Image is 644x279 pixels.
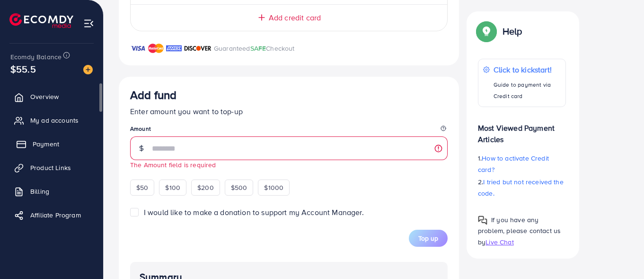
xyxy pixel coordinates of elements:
span: Affiliate Program [30,210,81,220]
a: Affiliate Program [7,206,96,225]
span: $100 [165,183,180,192]
img: brand [148,43,164,54]
iframe: Chat [604,236,637,272]
span: How to activate Credit card? [478,153,549,174]
button: Top up [409,230,448,247]
span: Overview [30,92,59,101]
span: $1000 [264,183,283,192]
span: I tried but not received the code. [478,177,564,198]
span: I would like to make a donation to support my Account Manager. [144,207,364,217]
a: My ad accounts [7,111,96,130]
legend: Amount [130,125,448,136]
p: Help [503,26,522,37]
small: The Amount field is required [130,160,216,169]
span: SAFE [250,44,266,53]
p: Click to kickstart! [494,64,561,75]
img: Popup guide [478,216,487,225]
p: 2. [478,176,566,199]
p: Most Viewed Payment Articles [478,115,566,145]
span: My ad accounts [30,116,79,125]
h3: Add fund [130,88,176,102]
span: Top up [418,234,438,243]
span: $50 [136,183,148,192]
span: Add credit card [269,12,321,23]
p: 1. [478,153,566,175]
span: $500 [231,183,247,192]
p: Enter amount you want to top-up [130,106,448,117]
img: brand [130,43,146,54]
a: Product Links [7,158,96,177]
span: Ecomdy Balance [10,52,62,62]
span: Product Links [30,163,71,172]
img: menu [83,18,94,29]
span: Live Chat [485,237,513,246]
span: Billing [30,187,49,196]
p: Guide to payment via Credit card [494,79,561,102]
img: logo [9,13,73,28]
p: Guaranteed Checkout [214,43,295,54]
img: Popup guide [478,23,495,40]
a: Overview [7,87,96,106]
span: $55.5 [10,62,36,76]
img: image [83,65,93,74]
span: If you have any problem, please contact us by [478,215,561,246]
span: $200 [197,183,214,192]
img: brand [184,43,212,54]
img: brand [166,43,182,54]
a: Payment [7,135,96,153]
a: Billing [7,182,96,201]
span: Payment [33,139,59,149]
